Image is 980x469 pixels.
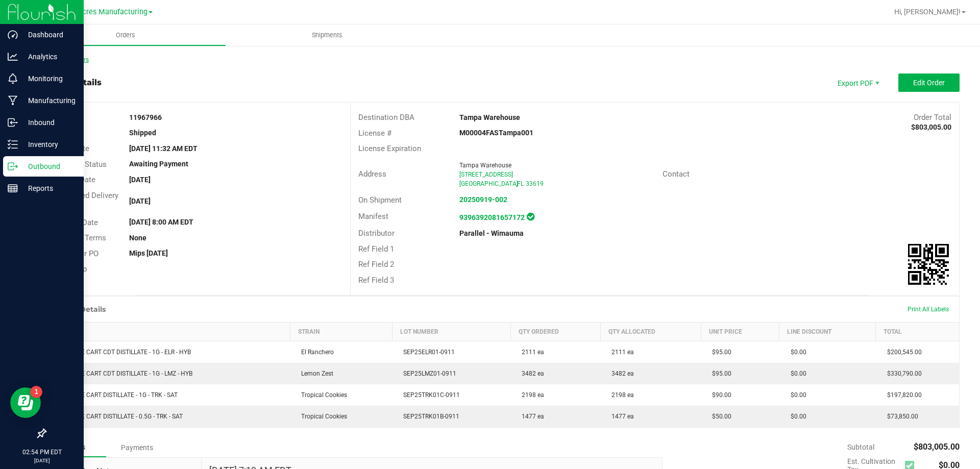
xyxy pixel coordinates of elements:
span: SEP25ELR01-0911 [398,349,455,356]
strong: M00004FASTampa001 [459,129,533,137]
iframe: Resource center unread badge [30,386,42,398]
p: Monitoring [18,72,79,85]
strong: Parallel - Wimauma [459,229,524,237]
span: Hi, [PERSON_NAME]! [894,8,961,16]
span: FT - VAPE CART DISTILLATE - 0.5G - TRK - SAT [52,413,183,420]
span: Contact [663,169,690,179]
span: Ref Field 1 [358,244,394,254]
inline-svg: Inventory [8,139,18,150]
strong: Tampa Warehouse [459,113,520,121]
p: [DATE] [5,457,79,464]
span: 33619 [526,180,544,187]
span: $197,820.00 [882,391,922,399]
th: Total [876,323,959,341]
span: Tampa Warehouse [459,162,511,169]
inline-svg: Analytics [8,52,18,62]
span: SEP25TRK01C-0911 [398,391,460,399]
img: Scan me! [908,244,949,285]
strong: [DATE] 8:00 AM EDT [129,218,193,226]
span: Address [358,169,386,179]
p: Inbound [18,116,79,129]
span: 3482 ea [606,370,634,377]
span: Manifest [358,212,388,221]
span: $95.00 [707,349,731,356]
span: License # [358,129,391,138]
span: Distributor [358,229,395,238]
span: Tropical Cookies [296,391,347,399]
a: Shipments [226,24,428,46]
span: FT - VAPE CART DISTILLATE - 1G - TRK - SAT [52,391,178,399]
span: 2111 ea [517,349,544,356]
span: Ref Field 2 [358,260,394,269]
span: $0.00 [786,349,806,356]
span: 1477 ea [606,413,634,420]
span: SEP25TRK01B-0911 [398,413,459,420]
p: Inventory [18,138,79,151]
inline-svg: Reports [8,183,18,193]
strong: [DATE] [129,197,151,205]
span: Print All Labels [908,306,949,313]
p: Reports [18,182,79,194]
span: FT - VAPE CART CDT DISTILLATE - 1G - ELR - HYB [52,349,191,356]
span: 3482 ea [517,370,544,377]
span: $90.00 [707,391,731,399]
span: $803,005.00 [914,442,960,452]
strong: Mips [DATE] [129,249,168,257]
strong: Shipped [129,129,156,137]
span: 1477 ea [517,413,544,420]
a: 9396392081657172 [459,213,525,221]
span: $330,790.00 [882,370,922,377]
span: El Ranchero [296,349,334,356]
span: SEP25LMZ01-0911 [398,370,456,377]
span: License Expiration [358,144,421,153]
th: Strain [290,323,392,341]
span: 2198 ea [517,391,544,399]
span: Edit Order [913,79,945,87]
span: $50.00 [707,413,731,420]
strong: Awaiting Payment [129,160,188,168]
span: 2198 ea [606,391,634,399]
inline-svg: Dashboard [8,30,18,40]
inline-svg: Manufacturing [8,95,18,106]
span: Orders [102,31,149,40]
strong: None [129,234,146,242]
p: Dashboard [18,29,79,41]
a: Orders [24,24,226,46]
span: Lemon Zest [296,370,333,377]
a: 20250919-002 [459,195,507,204]
span: Subtotal [847,443,874,451]
inline-svg: Outbound [8,161,18,171]
span: [GEOGRAPHIC_DATA] [459,180,518,187]
strong: 11967966 [129,113,162,121]
span: Ref Field 3 [358,276,394,285]
p: Outbound [18,160,79,172]
span: Requested Delivery Date [53,191,118,212]
span: Destination DBA [358,113,414,122]
inline-svg: Monitoring [8,73,18,84]
span: $95.00 [707,370,731,377]
p: Manufacturing [18,94,79,107]
span: On Shipment [358,195,402,205]
li: Export PDF [827,73,888,92]
span: In Sync [527,211,534,222]
span: $200,545.00 [882,349,922,356]
th: Line Discount [779,323,876,341]
button: Edit Order [898,73,960,92]
span: $0.00 [786,391,806,399]
qrcode: 11967966 [908,244,949,285]
strong: [DATE] 11:32 AM EDT [129,144,198,153]
span: $0.00 [786,413,806,420]
th: Item [46,323,290,341]
p: 02:54 PM EDT [5,448,79,457]
span: Shipments [298,31,356,40]
span: , [516,180,517,187]
th: Qty Allocated [600,323,701,341]
span: Order Total [914,113,951,122]
span: 2111 ea [606,349,634,356]
th: Lot Number [392,323,510,341]
th: Qty Ordered [510,323,600,341]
